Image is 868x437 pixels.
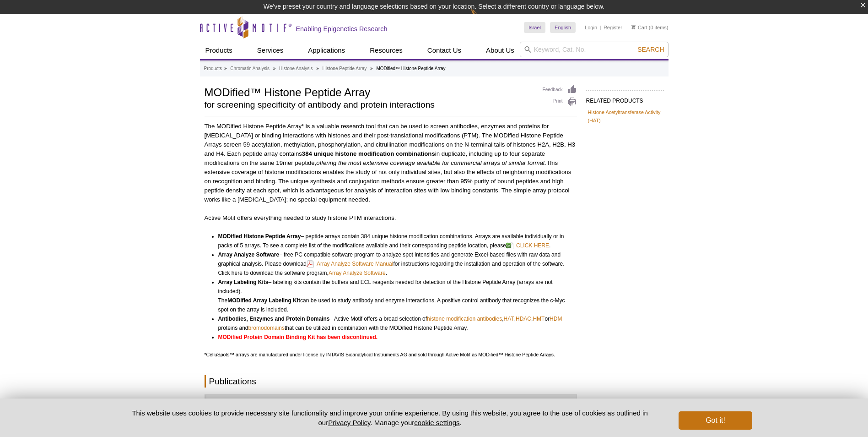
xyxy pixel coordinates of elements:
[200,42,238,59] a: Products
[273,66,276,71] li: »
[524,22,545,33] a: Israel
[323,65,367,73] a: Histone Peptide Array
[516,314,531,323] a: HDAC
[328,419,370,426] a: Privacy Policy
[307,258,393,269] a: Array Analyze Software Manual
[631,22,669,33] li: (0 items)
[414,419,459,426] button: cookie settings
[543,85,577,95] a: Feedback
[586,90,664,107] h2: RELATED PRODUCTS
[218,314,569,333] li: – Active Motif offers a broad selection of , , , or proteins and that can be utilized in combinat...
[588,108,662,125] a: Histone Acetyltransferase Activity (HAT)
[205,213,577,223] p: Active Motif offers everything needed to study histone PTM interactions.
[470,7,495,28] img: Change Here
[506,240,549,251] a: CLICK HERE
[422,42,467,59] a: Contact Us
[585,24,597,31] a: Login
[427,314,502,323] a: histone modification antibodies
[631,24,647,31] a: Cart
[550,314,562,323] a: HDM
[480,42,520,59] a: About Us
[635,45,667,54] button: Search
[600,22,601,33] li: |
[279,65,313,73] a: Histone Analysis
[205,101,534,109] h2: for screening specificity of antibody and protein interactions
[116,408,664,427] p: This website uses cookies to provide necessary site functionality and improve your online experie...
[604,24,622,31] a: Register
[205,352,555,357] span: *CelluSpots™ arrays are manufactured under license by INTAVIS Bioanalytical Instruments AG and so...
[218,251,280,258] strong: Array Analyze Software
[252,42,289,59] a: Services
[296,25,388,33] h2: Enabling Epigenetics Research
[631,25,636,29] img: Your Cart
[316,159,546,166] i: offering the most extensive coverage available for commercial arrays of similar format.
[230,65,270,73] a: Chromatin Analysis
[533,314,545,323] a: HMT
[218,278,569,314] li: – labeling kits contain the buffers and ECL reagents needed for detection of the Histone Peptide ...
[316,66,319,71] li: »
[248,323,285,333] a: bromodomains
[504,314,514,323] a: HAT
[302,150,435,157] strong: 384 unique histone modification combinations
[376,66,445,71] li: MODified™ Histone Peptide Array
[370,66,373,71] li: »
[520,42,669,57] input: Keyword, Cat. No.
[218,279,269,285] strong: Array Labeling Kits
[218,233,301,240] strong: MODified Histone Peptide Array
[218,250,569,278] li: – free PC compatible software program to analyze spot intensities and generate Excel-based files ...
[637,46,664,53] span: Search
[679,411,752,430] button: Got it!
[364,42,408,59] a: Resources
[205,375,577,388] h2: Publications
[206,395,577,415] summary: MODified™ Histone Peptide Array (Cat. No. 13001)
[224,66,227,71] li: »
[543,97,577,107] a: Print
[329,268,386,278] a: Array Analyze Software
[550,22,576,33] a: English
[218,316,330,322] strong: Antibodies, Enzymes and Protein Domains
[227,297,300,304] strong: MODified Array Labeling Kit
[205,122,577,204] p: The MODified Histone Peptide Array* is a valuable research tool that can be used to screen antibo...
[302,42,350,59] a: Applications
[205,85,534,98] h1: MODified™ Histone Peptide Array
[204,65,222,73] a: Products
[218,334,378,340] strong: MODified Protein Domain Binding Kit has been discontinued.
[218,232,569,250] li: – peptide arrays contain 384 unique histone modification combinations. Arrays are available indiv...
